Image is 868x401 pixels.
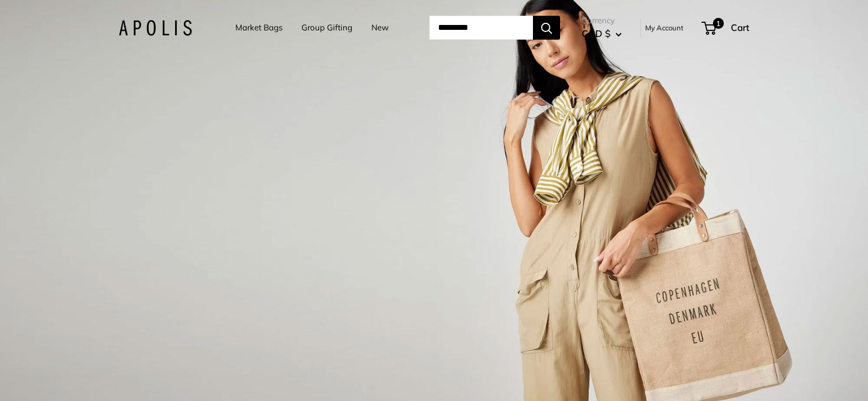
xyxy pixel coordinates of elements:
a: 1 Cart [703,19,749,36]
a: Group Gifting [301,20,352,35]
button: Search [533,16,560,40]
a: My Account [645,21,684,34]
input: Search... [429,16,533,40]
span: Cart [731,22,749,33]
a: Market Bags [235,20,282,35]
span: Currency [582,13,622,28]
a: New [371,20,389,35]
img: Apolis [119,20,192,36]
span: CAD $ [582,28,610,39]
button: CAD $ [582,25,622,42]
span: 1 [713,18,724,29]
